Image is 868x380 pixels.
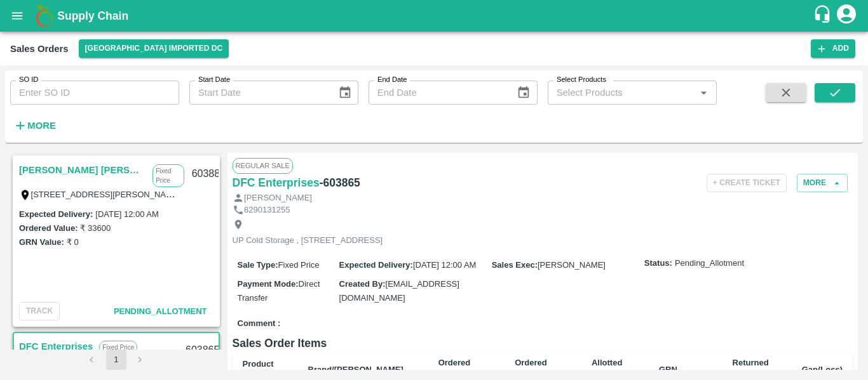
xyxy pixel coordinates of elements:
[95,209,158,219] label: [DATE] 12:00 AM
[31,189,181,199] label: [STREET_ADDRESS][PERSON_NAME]
[333,81,357,105] button: Choose date
[153,164,184,187] p: Fixed Price
[27,121,56,131] strong: More
[377,75,407,85] label: End Date
[57,7,813,25] a: Supply Chain
[19,162,146,178] a: [PERSON_NAME] [PERSON_NAME]
[114,306,207,316] span: Pending_Allotment
[644,258,672,270] label: Status:
[802,365,843,374] b: Gap(Loss)
[32,3,57,29] img: logo
[320,174,360,192] h6: - 603865
[835,3,858,29] div: account of current user
[80,223,111,233] label: ₹ 33600
[189,81,328,105] input: Start Date
[19,75,38,85] label: SO ID
[659,365,677,374] b: GRN
[79,39,229,58] button: Select DC
[797,174,848,192] button: More
[19,209,93,219] label: Expected Delivery :
[413,260,476,270] span: [DATE] 12:00 AM
[512,81,536,105] button: Choose date
[238,279,320,303] span: Direct Transfer
[178,336,227,365] div: 603865
[675,258,744,270] span: Pending_Allotment
[19,338,93,355] a: DFC Enterprises
[233,158,293,173] span: Regular Sale
[10,81,179,105] input: Enter SO ID
[198,75,230,85] label: Start Date
[106,350,126,370] button: page 1
[238,260,278,270] label: Sale Type :
[538,260,606,270] span: [PERSON_NAME]
[57,10,128,22] b: Supply Chain
[813,4,835,27] div: customer-support
[339,260,413,270] label: Expected Delivery :
[10,41,69,57] div: Sales Orders
[695,84,712,101] button: Open
[369,81,507,105] input: End Date
[238,318,281,330] label: Comment :
[243,359,274,369] b: Product
[3,1,32,30] button: open drawer
[99,341,137,354] p: Fixed Price
[10,115,59,136] button: More
[557,75,606,85] label: Select Products
[233,334,853,352] h6: Sales Order Items
[308,365,403,374] b: Brand/[PERSON_NAME]
[244,192,312,204] p: [PERSON_NAME]
[339,279,459,303] span: [EMAIL_ADDRESS][DOMAIN_NAME]
[80,350,153,370] nav: pagination navigation
[811,39,855,58] button: Add
[238,279,299,289] label: Payment Mode :
[184,159,233,189] div: 603885
[233,174,320,192] a: DFC Enterprises
[19,223,78,233] label: Ordered Value:
[552,84,692,101] input: Select Products
[492,260,538,270] label: Sales Exec :
[67,237,79,247] label: ₹ 0
[244,204,290,216] p: 8290131255
[19,237,64,247] label: GRN Value:
[233,235,383,247] p: UP Cold Storage , [STREET_ADDRESS]
[278,260,320,270] span: Fixed Price
[339,279,386,289] label: Created By :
